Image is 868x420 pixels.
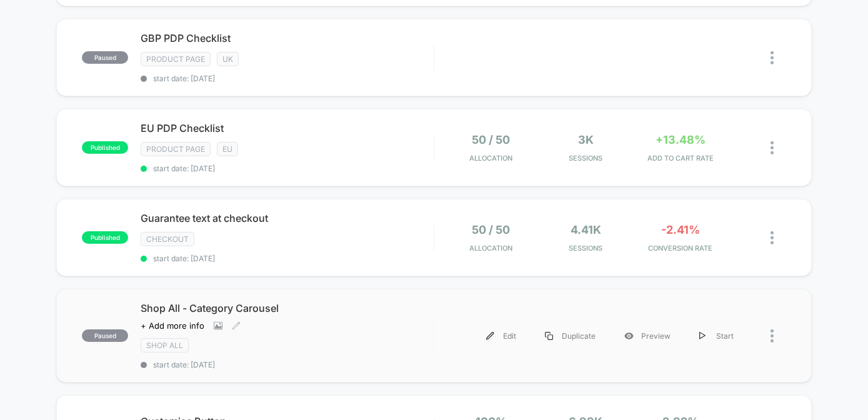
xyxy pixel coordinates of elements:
[141,232,194,246] span: CHECKOUT
[352,227,390,239] input: Volume
[299,226,328,239] div: Current time
[217,142,238,156] span: EU
[82,51,128,64] span: paused
[82,231,128,244] span: published
[542,154,630,162] span: Sessions
[217,52,239,66] span: UK
[472,223,510,236] span: 50 / 50
[141,212,433,224] span: Guarantee text at checkout
[531,322,610,350] div: Duplicate
[771,141,774,154] img: close
[610,322,685,350] div: Preview
[469,154,512,162] span: Allocation
[699,332,706,340] img: menu
[571,223,601,236] span: 4.41k
[141,32,433,44] span: GBP PDP Checklist
[82,329,128,342] span: paused
[141,74,433,83] span: start date: [DATE]
[472,322,531,350] div: Edit
[542,244,630,252] span: Sessions
[141,321,204,331] span: + Add more info
[545,332,553,340] img: menu
[472,133,510,146] span: 50 / 50
[771,231,774,244] img: close
[141,122,433,134] span: EU PDP Checklist
[636,154,724,162] span: ADD TO CART RATE
[636,244,724,252] span: CONVERSION RATE
[685,322,748,350] div: Start
[578,133,594,146] span: 3k
[141,254,433,263] span: start date: [DATE]
[771,329,774,342] img: close
[6,222,26,242] button: Play, NEW DEMO 2025-VEED.mp4
[141,302,433,314] span: Shop All - Category Carousel
[661,223,700,236] span: -2.41%
[469,244,512,252] span: Allocation
[141,52,211,66] span: Product Page
[771,51,774,64] img: close
[486,332,494,340] img: menu
[656,133,706,146] span: +13.48%
[206,109,236,139] button: Play, NEW DEMO 2025-VEED.mp4
[141,164,433,173] span: start date: [DATE]
[9,206,436,217] input: Seek
[141,360,433,369] span: start date: [DATE]
[141,338,189,352] span: SHOP ALL
[82,141,128,154] span: published
[141,142,211,156] span: Product Page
